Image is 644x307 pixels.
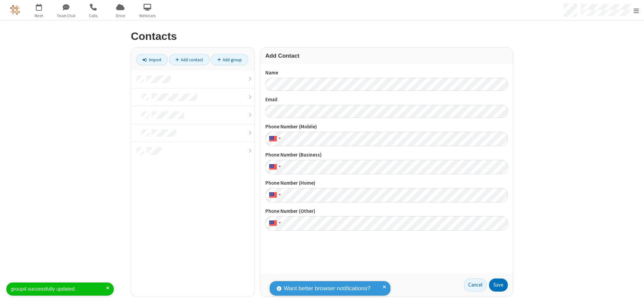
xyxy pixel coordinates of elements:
[265,160,283,174] div: United States: + 1
[265,53,508,59] h3: Add Contact
[136,54,168,65] a: Import
[265,132,283,146] div: United States: + 1
[80,13,106,19] span: Calls
[11,285,106,293] div: group4 successfully updated.
[284,284,370,293] span: Want better browser notifications?
[265,216,283,231] div: United States: + 1
[265,179,508,187] label: Phone Number (Home)
[464,279,487,292] a: Cancel
[265,151,508,159] label: Phone Number (Business)
[135,13,160,19] span: Webinars
[10,5,20,15] img: QA Selenium DO NOT DELETE OR CHANGE
[265,69,508,77] label: Name
[26,13,51,19] span: Meet
[131,30,513,42] h2: Contacts
[53,13,78,19] span: Team Chat
[169,54,210,65] a: Add contact
[211,54,248,65] a: Add group
[265,123,508,131] label: Phone Number (Mobile)
[265,207,508,215] label: Phone Number (Other)
[265,188,283,202] div: United States: + 1
[627,290,639,302] iframe: Chat
[489,279,508,292] button: Save
[108,13,133,19] span: Drive
[265,96,508,104] label: Email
